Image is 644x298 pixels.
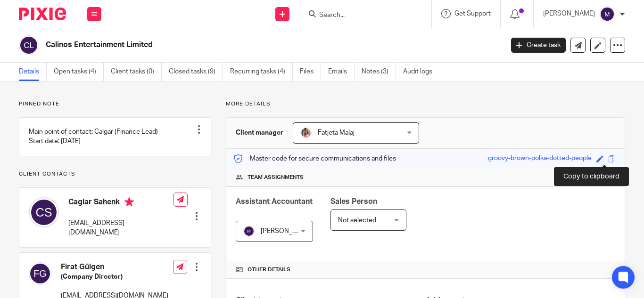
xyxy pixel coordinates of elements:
h2: Calinos Entertainment Limited [46,40,407,50]
img: svg%3E [29,262,51,285]
a: Recurring tasks (4) [230,63,293,81]
i: Primary [124,197,134,207]
img: svg%3E [19,35,39,55]
a: Closed tasks (9) [169,63,223,81]
span: Sales Person [330,198,377,205]
a: Audit logs [403,63,439,81]
img: svg%3E [600,7,615,22]
p: Master code for secure communications and files [233,154,396,163]
h3: Client manager [236,128,283,137]
span: Team assignments [248,174,304,181]
h4: Caglar Sahenk [68,197,173,209]
a: Open tasks (4) [54,63,104,81]
a: Details [19,63,47,81]
img: svg%3E [243,226,255,237]
span: Other details [248,266,290,274]
span: Fatjeta Malaj [318,129,355,136]
span: Get Support [454,10,491,17]
img: Pixie [19,8,66,20]
span: Not selected [338,217,376,224]
p: Pinned note [19,100,211,108]
a: Emails [328,63,355,81]
input: Search [318,11,403,20]
h4: Firat Gülgen [61,262,168,272]
p: [EMAIL_ADDRESS][DOMAIN_NAME] [68,218,173,238]
a: Client tasks (0) [111,63,162,81]
a: Files [300,63,321,81]
span: [PERSON_NAME] [261,228,313,234]
img: svg%3E [29,197,59,227]
span: Assistant Accountant [236,198,313,205]
img: MicrosoftTeams-image%20(5).png [300,127,312,138]
h5: (Company Director) [61,272,168,282]
div: groovy-brown-polka-dotted-people [488,153,592,164]
p: [PERSON_NAME] [543,9,595,18]
a: Create task [511,38,566,53]
p: More details [226,100,625,108]
p: Client contacts [19,170,211,178]
a: Notes (3) [362,63,396,81]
